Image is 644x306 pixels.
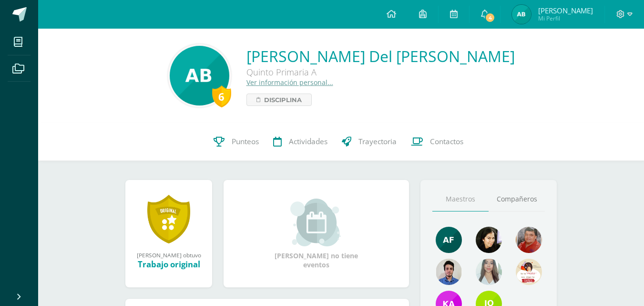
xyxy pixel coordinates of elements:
[476,259,502,285] img: 89b8134b441e3ccffbad0da349c2d128.png
[232,137,259,147] span: Punteos
[485,12,495,23] span: 4
[432,187,489,211] a: Maestros
[538,14,593,22] span: Mi Perfil
[170,46,229,106] img: d046b8c96c117489c2e5d8035b0736e9.png
[135,259,203,270] div: Trabajo original
[246,78,333,87] a: Ver información personal...
[212,85,231,107] div: 6
[335,123,404,161] a: Trayectoria
[538,6,593,15] span: [PERSON_NAME]
[489,187,545,211] a: Compañeros
[246,66,515,78] div: Quinto Primaria A
[269,199,364,269] div: [PERSON_NAME] no tiene eventos
[516,227,542,253] img: 8ad4561c845816817147f6c4e484f2e8.png
[206,123,266,161] a: Punteos
[436,227,462,253] img: d889210657d9de5f4725d9f6eeddb83d.png
[246,46,515,66] a: [PERSON_NAME] Del [PERSON_NAME]
[358,137,397,147] span: Trayectoria
[404,123,470,161] a: Contactos
[436,259,462,285] img: 2dffed587003e0fc8d85a787cd9a4a0a.png
[246,94,312,106] a: Disciplina
[430,137,463,147] span: Contactos
[135,251,203,259] div: [PERSON_NAME] obtuvo
[264,94,302,106] span: Disciplina
[512,5,531,24] img: c2baf109a9d2730ea0bde87aae889d22.png
[476,227,502,253] img: 023cb5cc053389f6ba88328a33af1495.png
[289,137,327,147] span: Actividades
[516,259,542,285] img: 6abeb608590446332ac9ffeb3d35d2d4.png
[266,123,335,161] a: Actividades
[290,199,342,246] img: event_small.png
